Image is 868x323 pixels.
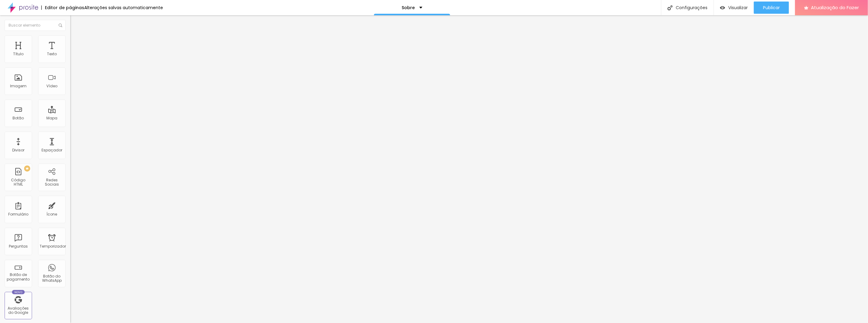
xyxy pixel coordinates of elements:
[42,147,62,153] font: Espaçador
[667,5,673,10] img: Ícone
[10,83,27,89] font: Imagem
[47,51,57,56] font: Texto
[12,147,24,153] font: Divisor
[9,244,28,249] font: Perguntas
[84,5,163,11] font: Alterações salvas automaticamente
[45,177,59,187] font: Redes Sociais
[42,274,62,283] font: Botão do WhatsApp
[754,2,789,14] button: Publicar
[59,24,62,27] img: Ícone
[5,20,66,31] input: Buscar elemento
[45,5,84,11] font: Editor de páginas
[13,115,24,121] font: Botão
[720,5,725,10] img: view-1.svg
[811,4,859,11] font: Atualização do Fazer
[7,272,30,281] font: Botão de pagamento
[46,83,57,89] font: Vídeo
[714,2,754,14] button: Visualizar
[728,5,748,11] font: Visualizar
[8,212,28,217] font: Formulário
[8,306,29,315] font: Avaliações do Google
[11,177,26,187] font: Código HTML
[40,244,66,249] font: Temporizador
[14,290,23,294] font: Novo
[13,51,24,56] font: Título
[47,212,57,217] font: Ícone
[402,5,415,11] font: Sobre
[763,5,780,11] font: Publicar
[676,5,707,11] font: Configurações
[46,115,57,121] font: Mapa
